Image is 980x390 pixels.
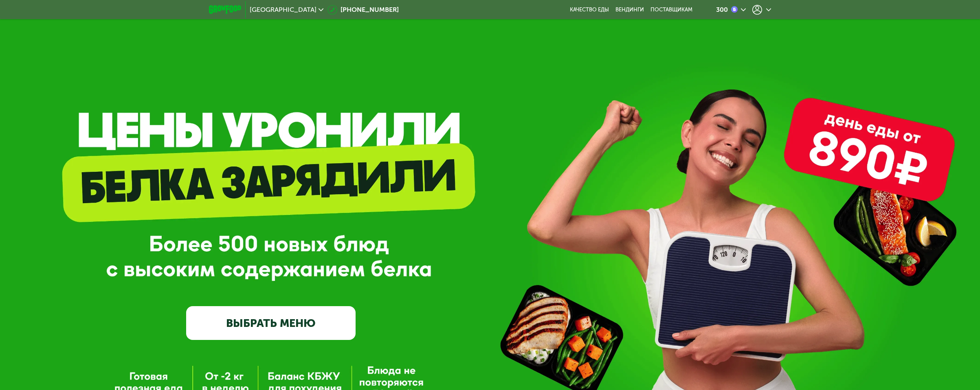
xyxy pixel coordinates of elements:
a: ВЫБРАТЬ МЕНЮ [186,306,356,340]
div: 300 [716,7,728,13]
div: поставщикам [650,7,692,13]
a: [PHONE_NUMBER] [327,5,399,15]
a: Качество еды [570,7,609,13]
a: Вендинги [615,7,644,13]
span: [GEOGRAPHIC_DATA] [250,7,316,13]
